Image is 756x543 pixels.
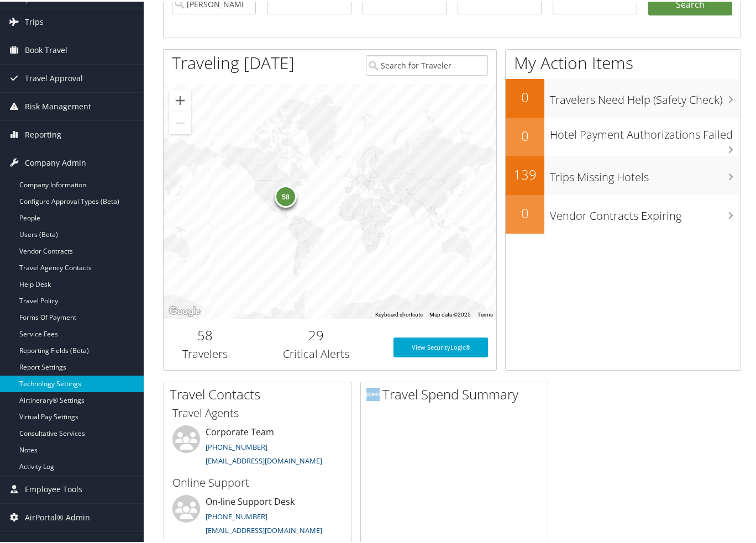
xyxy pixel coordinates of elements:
[172,404,343,419] h3: Travel Agents
[167,493,348,539] li: On-line Support Desk
[25,63,83,91] span: Travel Approval
[169,88,191,110] button: Zoom in
[550,201,741,222] h3: Vendor Contracts Expiring
[375,309,423,317] button: Keyboard shortcuts
[25,119,61,147] span: Reporting
[166,303,203,317] img: Google
[275,184,297,206] div: 58
[167,424,348,469] li: Corporate Team
[366,383,548,402] h2: Travel Spend Summary
[206,524,322,534] a: [EMAIL_ADDRESS][DOMAIN_NAME]
[172,473,343,489] h3: Online Support
[25,147,86,175] span: Company Admin
[366,54,488,74] input: Search for Traveler
[25,91,91,119] span: Risk Management
[206,454,322,464] a: [EMAIL_ADDRESS][DOMAIN_NAME]
[506,164,544,182] h2: 139
[172,345,238,360] h3: Travelers
[366,386,380,399] img: domo-logo.png
[506,77,741,116] a: 0Travelers Need Help (Safety Check)
[506,202,544,221] h2: 0
[477,310,493,316] a: Terms (opens in new tab)
[206,440,267,450] a: [PHONE_NUMBER]
[166,303,203,317] a: Open this area in Google Maps (opens a new window)
[393,336,488,356] a: View SecurityLogic®
[169,110,191,133] button: Zoom out
[25,474,82,502] span: Employee Tools
[170,383,351,402] h2: Travel Contacts
[506,193,741,232] a: 0Vendor Contracts Expiring
[550,85,741,106] h3: Travelers Need Help (Safety Check)
[25,7,44,34] span: Trips
[550,162,741,183] h3: Trips Missing Hotels
[506,155,741,193] a: 139Trips Missing Hotels
[25,35,67,62] span: Book Travel
[429,310,471,316] span: Map data ©2025
[255,345,377,360] h3: Critical Alerts
[550,120,741,141] h3: Hotel Payment Authorizations Failed
[506,50,741,73] h1: My Action Items
[25,502,90,530] span: AirPortal® Admin
[206,510,267,520] a: [PHONE_NUMBER]
[506,86,544,105] h2: 0
[172,324,238,343] h2: 58
[172,50,295,73] h1: Traveling [DATE]
[506,125,544,144] h2: 0
[506,116,741,155] a: 0Hotel Payment Authorizations Failed
[255,324,377,343] h2: 29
